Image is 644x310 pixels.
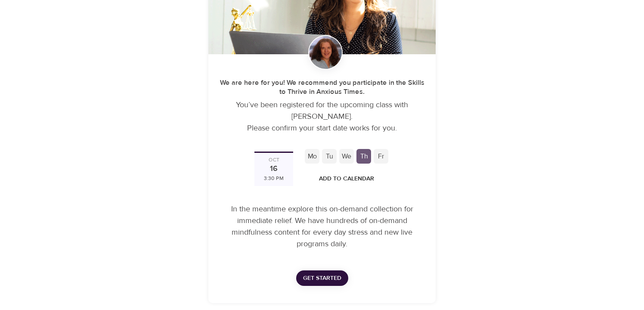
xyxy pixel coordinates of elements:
div: Tu [322,149,337,164]
div: Mo [305,149,319,164]
span: Get Started [303,273,341,284]
div: 3:30 PM [264,175,284,182]
span: Add to Calendar [319,174,374,184]
div: 16 [270,164,278,175]
div: Th [356,149,371,164]
div: We [339,149,354,164]
p: You’ve been registered for the upcoming class with [PERSON_NAME]. Please confirm your start date ... [219,99,425,134]
h5: We are here for you! We recommend you participate in the Skills to Thrive in Anxious Times . [219,78,425,97]
button: Get Started [296,270,348,286]
div: Fr [374,149,388,164]
button: Add to Calendar [308,168,385,189]
div: Oct [269,156,279,164]
p: In the meantime explore this on-demand collection for immediate relief. We have hundreds of on-de... [219,203,425,250]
